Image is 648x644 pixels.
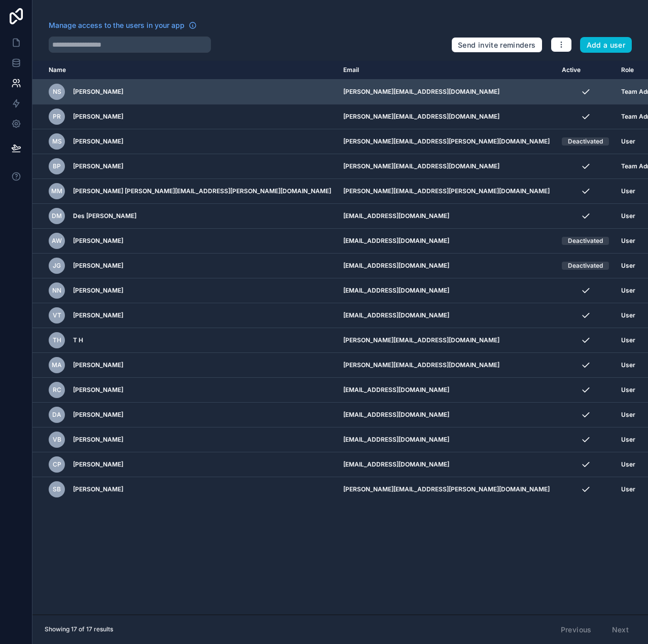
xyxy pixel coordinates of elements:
[52,411,61,419] span: DA
[73,287,123,295] span: [PERSON_NAME]
[621,336,635,344] span: User
[45,625,113,633] span: Showing 17 of 17 results
[73,485,123,493] span: [PERSON_NAME]
[32,61,648,615] div: scrollable content
[337,129,556,154] td: [PERSON_NAME][EMAIL_ADDRESS][PERSON_NAME][DOMAIN_NAME]
[73,113,123,121] span: [PERSON_NAME]
[53,485,61,493] span: SB
[73,237,123,245] span: [PERSON_NAME]
[53,460,61,469] span: CP
[52,287,61,295] span: NN
[73,361,123,369] span: [PERSON_NAME]
[337,452,556,477] td: [EMAIL_ADDRESS][DOMAIN_NAME]
[73,88,123,96] span: [PERSON_NAME]
[53,162,61,170] span: BP
[568,137,603,146] div: Deactivated
[73,311,123,319] span: [PERSON_NAME]
[73,386,123,394] span: [PERSON_NAME]
[73,187,331,195] span: [PERSON_NAME] [PERSON_NAME][EMAIL_ADDRESS][PERSON_NAME][DOMAIN_NAME]
[52,361,62,369] span: MA
[53,436,61,444] span: VB
[73,137,123,146] span: [PERSON_NAME]
[73,336,83,344] span: T H
[52,212,62,220] span: DM
[621,460,635,469] span: User
[73,411,123,419] span: [PERSON_NAME]
[52,137,62,146] span: MS
[53,386,61,394] span: RC
[73,212,136,220] span: Des [PERSON_NAME]
[337,80,556,104] td: [PERSON_NAME][EMAIL_ADDRESS][DOMAIN_NAME]
[337,154,556,179] td: [PERSON_NAME][EMAIL_ADDRESS][DOMAIN_NAME]
[568,237,603,245] div: Deactivated
[621,411,635,419] span: User
[53,88,61,96] span: NS
[621,212,635,220] span: User
[621,386,635,394] span: User
[621,485,635,493] span: User
[621,187,635,195] span: User
[337,378,556,403] td: [EMAIL_ADDRESS][DOMAIN_NAME]
[337,229,556,254] td: [EMAIL_ADDRESS][DOMAIN_NAME]
[568,262,603,270] div: Deactivated
[621,361,635,369] span: User
[51,187,62,195] span: Mm
[32,61,337,80] th: Name
[337,278,556,303] td: [EMAIL_ADDRESS][DOMAIN_NAME]
[451,37,542,53] button: Send invite reminders
[580,37,632,53] button: Add a user
[621,137,635,146] span: User
[337,477,556,502] td: [PERSON_NAME][EMAIL_ADDRESS][PERSON_NAME][DOMAIN_NAME]
[337,104,556,129] td: [PERSON_NAME][EMAIL_ADDRESS][DOMAIN_NAME]
[337,427,556,452] td: [EMAIL_ADDRESS][DOMAIN_NAME]
[53,311,61,319] span: VT
[621,262,635,270] span: User
[53,262,61,270] span: JG
[337,61,556,80] th: Email
[73,162,123,170] span: [PERSON_NAME]
[49,20,185,30] span: Manage access to the users in your app
[53,113,61,121] span: PR
[73,460,123,469] span: [PERSON_NAME]
[621,287,635,295] span: User
[337,303,556,328] td: [EMAIL_ADDRESS][DOMAIN_NAME]
[49,20,197,30] a: Manage access to the users in your app
[621,237,635,245] span: User
[337,353,556,378] td: [PERSON_NAME][EMAIL_ADDRESS][DOMAIN_NAME]
[73,262,123,270] span: [PERSON_NAME]
[621,311,635,319] span: User
[337,254,556,278] td: [EMAIL_ADDRESS][DOMAIN_NAME]
[53,336,61,344] span: TH
[337,403,556,427] td: [EMAIL_ADDRESS][DOMAIN_NAME]
[556,61,615,80] th: Active
[337,179,556,204] td: [PERSON_NAME][EMAIL_ADDRESS][PERSON_NAME][DOMAIN_NAME]
[621,436,635,444] span: User
[337,328,556,353] td: [PERSON_NAME][EMAIL_ADDRESS][DOMAIN_NAME]
[52,237,62,245] span: AW
[337,204,556,229] td: [EMAIL_ADDRESS][DOMAIN_NAME]
[73,436,123,444] span: [PERSON_NAME]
